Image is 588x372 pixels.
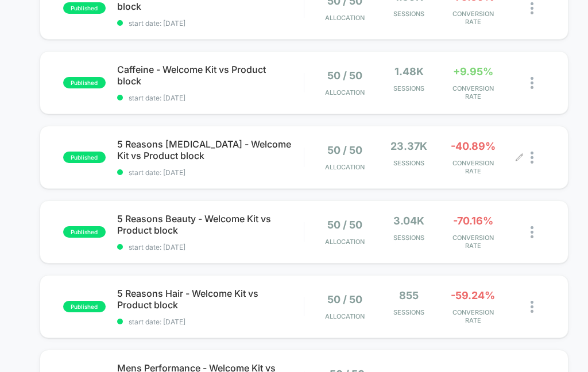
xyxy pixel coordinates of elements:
[451,140,496,152] span: -40.89%
[393,215,424,227] span: 3.04k
[327,219,362,231] span: 50 / 50
[327,69,362,82] span: 50 / 50
[325,14,365,22] span: Allocation
[444,84,502,100] span: CONVERSION RATE
[63,77,106,88] span: published
[444,308,502,324] span: CONVERSION RATE
[531,152,533,164] img: close
[380,308,438,316] span: Sessions
[117,138,304,161] span: 5 Reasons [MEDICAL_DATA] - Welcome Kit vs Product block
[63,226,106,238] span: published
[117,288,304,311] span: 5 Reasons Hair - Welcome Kit vs Product block
[325,238,365,246] span: Allocation
[327,293,362,305] span: 50 / 50
[380,84,438,92] span: Sessions
[117,243,304,251] span: start date: [DATE]
[531,77,533,89] img: close
[63,2,106,14] span: published
[451,289,495,301] span: -59.24%
[453,65,493,77] span: +9.95%
[117,94,304,102] span: start date: [DATE]
[453,215,493,227] span: -70.16%
[117,168,304,177] span: start date: [DATE]
[380,159,438,167] span: Sessions
[117,19,304,28] span: start date: [DATE]
[325,88,365,96] span: Allocation
[531,301,533,313] img: close
[117,213,304,236] span: 5 Reasons Beauty - Welcome Kit vs Product block
[63,152,106,163] span: published
[531,226,533,238] img: close
[380,10,438,18] span: Sessions
[444,159,502,175] span: CONVERSION RATE
[531,2,533,14] img: close
[325,312,365,320] span: Allocation
[327,144,362,156] span: 50 / 50
[394,65,424,77] span: 1.48k
[117,64,304,87] span: Caffeine - Welcome Kit vs Product block
[325,163,365,171] span: Allocation
[117,317,304,326] span: start date: [DATE]
[444,10,502,26] span: CONVERSION RATE
[380,234,438,242] span: Sessions
[399,289,419,301] span: 855
[444,234,502,250] span: CONVERSION RATE
[63,301,106,312] span: published
[390,140,427,152] span: 23.37k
